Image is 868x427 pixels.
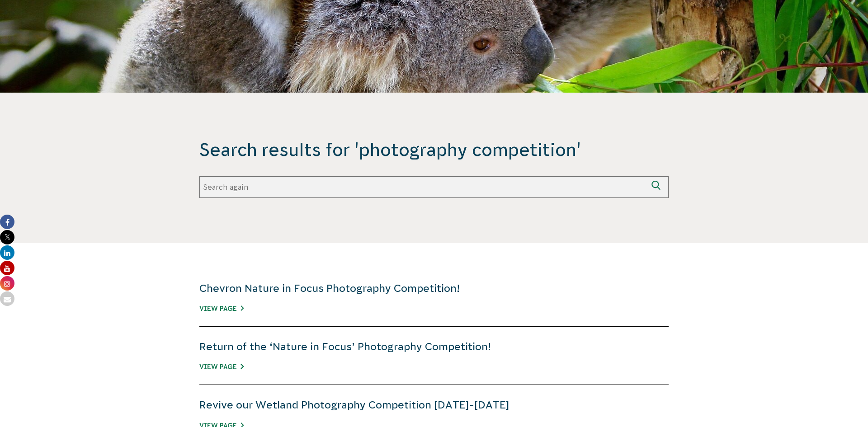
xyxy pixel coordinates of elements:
[199,282,460,294] a: Chevron Nature in Focus Photography Competition!
[199,176,647,198] input: Search again
[199,138,669,161] span: Search results for 'photography competition'
[199,305,244,312] a: View Page
[199,341,491,352] a: Return of the ‘Nature in Focus’ Photography Competition!
[199,363,244,371] a: View Page
[199,399,509,411] a: Revive our Wetland Photography Competition [DATE]-[DATE]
